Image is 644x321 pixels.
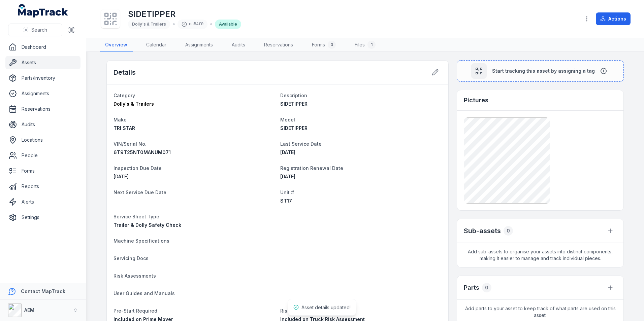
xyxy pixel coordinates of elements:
[114,149,171,155] span: 6T9T25NT0MANUM071
[259,38,298,52] a: Reservations
[114,141,147,147] span: VIN/Serial No.
[5,164,80,178] a: Forms
[280,165,343,171] span: Registration Renewal Date
[457,243,623,267] span: Add sub-assets to organise your assets into distinct components, making it easier to manage and t...
[114,222,181,228] span: Trailer & Dolly Safety Check
[114,174,129,179] span: [DATE]
[280,189,294,195] span: Unit #
[280,141,322,147] span: Last Service Date
[8,24,62,36] button: Search
[349,38,381,52] a: Files1
[367,41,376,49] div: 1
[21,288,65,294] strong: Contact MapTrack
[114,174,129,179] time: 07/05/2026, 12:00:00 am
[114,93,135,98] span: Category
[280,308,342,314] span: Risk Assessment needed?
[114,165,162,171] span: Inspection Due Date
[328,41,336,49] div: 0
[215,20,241,29] div: Available
[114,290,175,296] span: User Guides and Manuals
[114,308,157,314] span: Pre-Start Required
[132,22,166,27] span: Dolly's & Trailers
[141,38,172,52] a: Calendar
[114,238,169,244] span: Machine Specifications
[5,87,80,100] a: Assignments
[5,133,80,147] a: Locations
[280,93,307,98] span: Description
[280,101,308,107] span: SIDETIPPER
[31,27,47,33] span: Search
[482,283,491,292] div: 0
[280,125,308,131] span: SIDETIPPER
[114,273,156,279] span: Risk Assessments
[114,255,149,261] span: Servicing Docs
[280,174,295,179] time: 07/11/2025, 12:00:00 am
[464,283,479,292] h3: Parts
[5,56,80,69] a: Assets
[307,38,341,52] a: Forms0
[596,12,631,25] button: Actions
[280,198,292,204] span: ST17
[5,195,80,209] a: Alerts
[114,125,135,131] span: TRI STAR
[457,60,624,82] button: Start tracking this asset by assigning a tag
[178,20,207,29] div: ca54f0
[301,305,351,310] span: Asset details updated!
[114,117,127,122] span: Make
[280,149,295,155] span: [DATE]
[180,38,218,52] a: Assignments
[464,226,501,236] h2: Sub-assets
[5,118,80,131] a: Audits
[114,214,159,219] span: Service Sheet Type
[24,307,34,313] strong: AEM
[5,180,80,193] a: Reports
[464,96,488,105] h3: Pictures
[504,226,513,236] div: 0
[5,149,80,162] a: People
[226,38,251,52] a: Audits
[128,9,241,20] h1: SIDETIPPER
[5,71,80,85] a: Parts/Inventory
[100,38,133,52] a: Overview
[18,4,68,17] a: MapTrack
[280,149,295,155] time: 01/09/2025, 12:00:00 am
[5,211,80,224] a: Settings
[114,189,166,195] span: Next Service Due Date
[114,101,154,107] span: Dolly's & Trailers
[5,40,80,54] a: Dashboard
[492,68,595,74] span: Start tracking this asset by assigning a tag
[5,102,80,116] a: Reservations
[280,174,295,179] span: [DATE]
[280,117,295,122] span: Model
[114,68,136,77] h2: Details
